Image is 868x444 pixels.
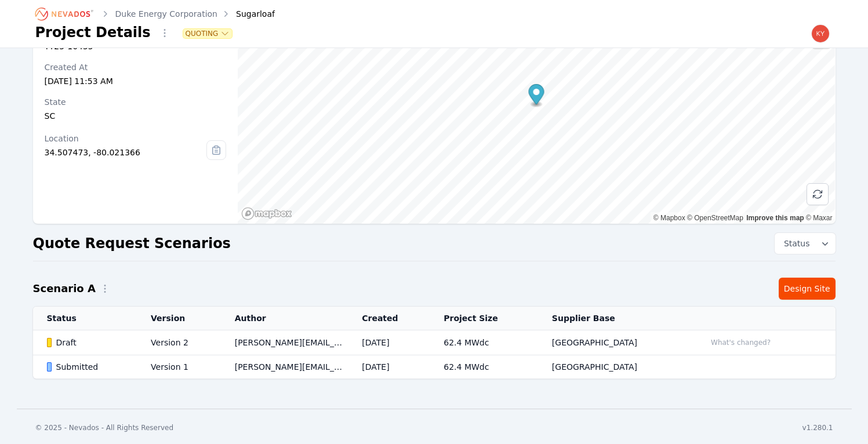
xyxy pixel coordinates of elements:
th: Author [221,307,348,330]
div: Submitted [47,361,132,373]
div: [DATE] 11:53 AM [45,75,227,87]
th: Status [33,307,137,330]
div: Created At [45,61,227,73]
td: [DATE] [348,330,430,355]
a: Mapbox [653,214,685,222]
td: [PERSON_NAME][EMAIL_ADDRESS][PERSON_NAME][PERSON_NAME][DOMAIN_NAME] [221,355,348,379]
td: [GEOGRAPHIC_DATA] [538,355,692,379]
td: [DATE] [348,355,430,379]
a: Design Site [779,278,836,300]
button: Quoting [183,29,233,38]
a: Improve this map [746,214,804,222]
td: Version 2 [137,330,221,355]
div: © 2025 - Nevados - All Rights Reserved [35,423,174,432]
button: Status [775,233,836,254]
a: Duke Energy Corporation [115,8,218,20]
button: What's changed? [706,336,776,349]
th: Version [137,307,221,330]
th: Project Size [430,307,538,330]
a: Maxar [806,214,833,222]
a: Mapbox homepage [241,207,292,220]
td: Version 1 [137,355,221,379]
div: v1.280.1 [802,423,833,432]
div: State [45,96,227,108]
td: [PERSON_NAME][EMAIL_ADDRESS][PERSON_NAME][PERSON_NAME][DOMAIN_NAME] [221,330,348,355]
tr: DraftVersion 2[PERSON_NAME][EMAIL_ADDRESS][PERSON_NAME][PERSON_NAME][DOMAIN_NAME][DATE]62.4 MWdc[... [33,330,836,355]
nav: Breadcrumb [35,5,275,23]
div: Map marker [529,84,544,108]
div: 34.507473, -80.021366 [45,147,207,158]
tr: SubmittedVersion 1[PERSON_NAME][EMAIL_ADDRESS][PERSON_NAME][PERSON_NAME][DOMAIN_NAME][DATE]62.4 M... [33,355,836,379]
div: SC [45,110,227,122]
h2: Quote Request Scenarios [33,234,231,253]
div: Location [45,133,207,144]
span: Status [779,238,810,249]
img: kyle.macdougall@nevados.solar [811,24,830,43]
td: [GEOGRAPHIC_DATA] [538,330,692,355]
th: Created [348,307,430,330]
div: Sugarloaf [220,8,275,20]
h1: Project Details [35,23,151,42]
th: Supplier Base [538,307,692,330]
h2: Scenario A [33,281,96,297]
a: OpenStreetMap [687,214,743,222]
td: 62.4 MWdc [430,330,538,355]
div: Draft [47,337,132,348]
td: 62.4 MWdc [430,355,538,379]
